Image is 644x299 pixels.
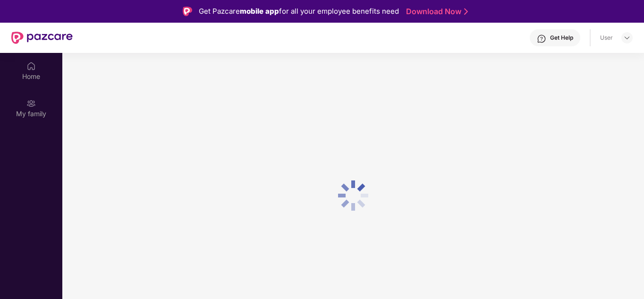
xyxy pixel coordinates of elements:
img: Stroke [464,7,468,17]
div: Get Help [550,34,573,42]
strong: mobile app [240,7,279,16]
img: svg+xml;base64,PHN2ZyB3aWR0aD0iMjAiIGhlaWdodD0iMjAiIHZpZXdCb3g9IjAgMCAyMCAyMCIgZmlsbD0ibm9uZSIgeG... [26,99,36,108]
div: Get Pazcare for all your employee benefits need [199,6,399,17]
img: svg+xml;base64,PHN2ZyBpZD0iSGVscC0zMngzMiIgeG1sbnM9Imh0dHA6Ly93d3cudzMub3JnLzIwMDAvc3ZnIiB3aWR0aD... [537,34,546,43]
img: svg+xml;base64,PHN2ZyBpZD0iSG9tZSIgeG1sbnM9Imh0dHA6Ly93d3cudzMub3JnLzIwMDAvc3ZnIiB3aWR0aD0iMjAiIG... [26,61,36,71]
a: Download Now [406,7,465,17]
img: svg+xml;base64,PHN2ZyBpZD0iRHJvcGRvd24tMzJ4MzIiIHhtbG5zPSJodHRwOi8vd3d3LnczLm9yZy8yMDAwL3N2ZyIgd2... [623,34,631,42]
img: Logo [183,7,192,16]
div: User [600,34,613,42]
img: New Pazcare Logo [11,32,73,44]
